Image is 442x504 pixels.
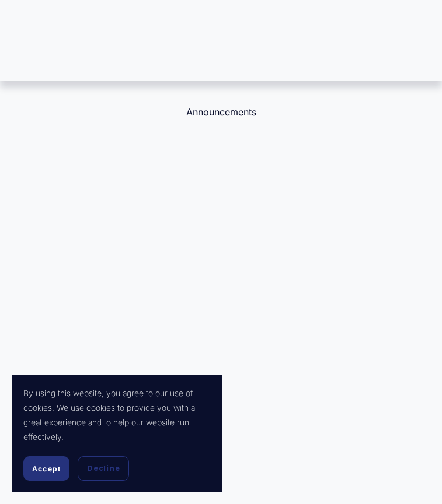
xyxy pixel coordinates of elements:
[78,456,129,481] button: Decline
[186,106,256,118] a: Announcements
[23,456,69,481] button: Accept
[87,463,120,474] span: Decline
[32,464,61,473] span: Accept
[23,386,210,444] p: By using this website, you agree to our use of cookies. We use cookies to provide you with a grea...
[12,374,222,492] section: Cookie banner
